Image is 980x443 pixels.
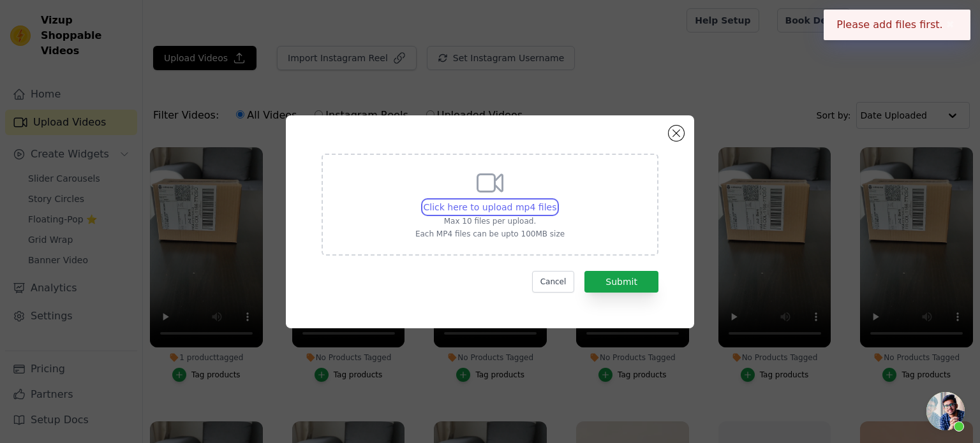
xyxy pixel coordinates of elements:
[926,392,965,430] div: Ouvrir le chat
[415,229,565,239] p: Each MP4 files can be upto 100MB size
[669,126,684,141] button: Close modal
[824,10,970,40] div: Please add files first.
[532,271,575,293] button: Cancel
[415,216,565,226] p: Max 10 files per upload.
[424,202,557,212] span: Click here to upload mp4 files
[584,271,658,293] button: Submit
[943,17,958,33] button: Close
